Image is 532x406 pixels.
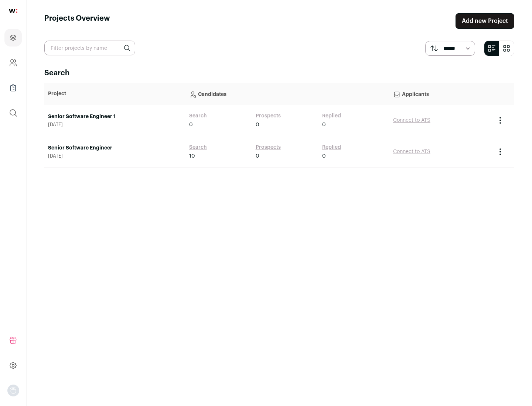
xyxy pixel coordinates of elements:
[256,144,281,151] a: Prospects
[44,41,135,55] input: Filter projects by name
[393,149,430,154] a: Connect to ATS
[256,121,259,128] span: 0
[456,13,514,29] a: Add new Project
[48,122,182,128] span: [DATE]
[48,144,182,152] a: Senior Software Engineer
[393,86,488,101] p: Applicants
[4,54,22,72] a: Company and ATS Settings
[9,9,17,13] img: wellfound-shorthand-0d5821cbd27db2630d0214b213865d53afaa358527fdda9d0ea32b1df1b89c2c.svg
[256,112,281,120] a: Prospects
[256,152,259,160] span: 0
[496,116,505,125] button: Project Actions
[322,144,341,151] a: Replied
[322,152,326,160] span: 0
[189,152,195,160] span: 10
[44,13,110,29] h1: Projects Overview
[7,385,19,396] img: nopic.png
[189,86,386,101] p: Candidates
[322,121,326,128] span: 0
[48,153,182,159] span: [DATE]
[496,147,505,156] button: Project Actions
[4,29,22,47] a: Projects
[393,118,430,123] a: Connect to ATS
[322,112,341,120] a: Replied
[7,385,19,396] button: Open dropdown
[4,79,22,97] a: Company Lists
[189,121,193,128] span: 0
[44,68,514,78] h2: Search
[189,144,207,151] a: Search
[189,112,207,120] a: Search
[48,90,182,97] p: Project
[48,113,182,120] a: Senior Software Engineer 1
